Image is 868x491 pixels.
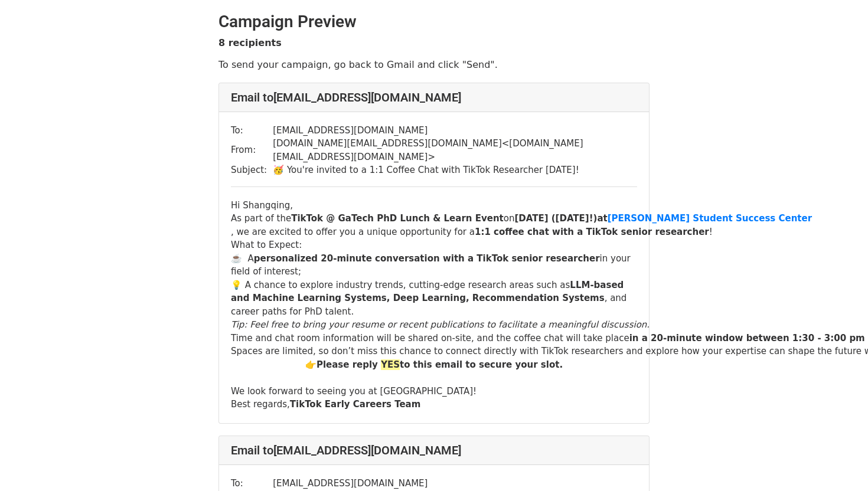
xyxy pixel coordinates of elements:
div: Time and chat room information will be shared on-site, and the coffee chat will take place [231,332,637,345]
div: Spaces are limited, so don’t miss this chance to connect directly with TikTok researchers and exp... [231,345,637,385]
td: [DOMAIN_NAME][EMAIL_ADDRESS][DOMAIN_NAME] < [DOMAIN_NAME][EMAIL_ADDRESS][DOMAIN_NAME] > [273,137,637,163]
td: [EMAIL_ADDRESS][DOMAIN_NAME] [273,124,637,138]
td: 🥳 You're invited to a 1:1 Coffee Chat with TikTok Researcher [DATE]! [273,163,637,177]
strong: personalized 20-minute conversation with a TikTok senior researcher [254,253,600,264]
td: To: [231,477,273,490]
em: Tip: Feel free to bring your resume or recent publications to facilitate a meaningful discussion. [231,319,650,330]
strong: 1:1 coffee chat with a TikTok senior researcher [475,227,709,237]
span: lease reply [323,359,378,370]
strong: 8 recipients [218,37,282,48]
div: , we are excited to offer you a unique opportunity for a ! [231,225,637,239]
a: [PERSON_NAME] Student Success Center [608,213,812,224]
td: To: [231,124,273,138]
strong: [DATE] ([DATE]!) [514,213,597,224]
div: Hi Shangqing, [231,199,637,212]
strong: TikTok @ GaTech PhD Lunch & Learn Event [291,213,504,224]
div: As part of the on [231,212,637,225]
td: From: [231,137,273,163]
b: 👉P [305,359,400,370]
td: Subject: [231,163,273,177]
h4: Email to [EMAIL_ADDRESS][DOMAIN_NAME] [231,443,637,457]
div: What to Expect: [231,238,637,252]
span: YES [381,359,400,370]
h4: Email to [EMAIL_ADDRESS][DOMAIN_NAME] [231,90,637,104]
div: Best regards, [231,398,637,411]
h2: Campaign Preview [218,12,650,32]
strong: at [597,213,607,224]
p: To send your campaign, go back to Gmail and click "Send". [218,58,650,71]
td: [EMAIL_ADDRESS][DOMAIN_NAME] [273,477,637,490]
div: We look forward to seeing you at [GEOGRAPHIC_DATA]! [231,385,637,398]
b: to this email to secure your slot. [400,359,563,370]
div: ☕️ A in your field of interest; [231,252,637,279]
strong: TikTok Early Careers Team [290,399,421,410]
div: 💡 A chance to explore industry trends, cutting-edge research areas such as , and career paths for... [231,279,637,319]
